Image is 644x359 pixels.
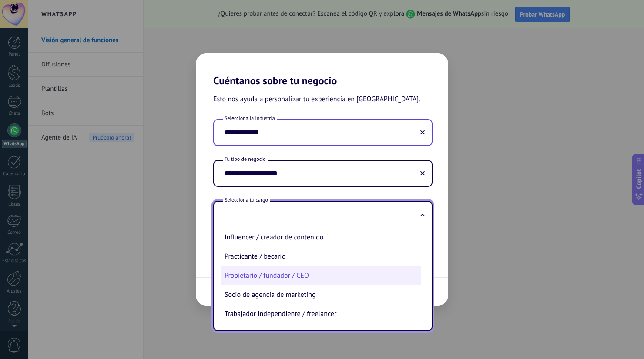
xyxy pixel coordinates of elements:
li: Socio de agencia de marketing [221,285,421,304]
span: Esto nos ayuda a personalizar tu experiencia en [GEOGRAPHIC_DATA]. [213,94,420,105]
li: Propietario / fundador / CEO [221,266,421,285]
li: Trabajador independiente / freelancer [221,304,421,323]
li: Practicante / becario [221,247,421,266]
li: Influencer / creador de contenido [221,228,421,247]
h2: Cuéntanos sobre tu negocio [196,53,448,87]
